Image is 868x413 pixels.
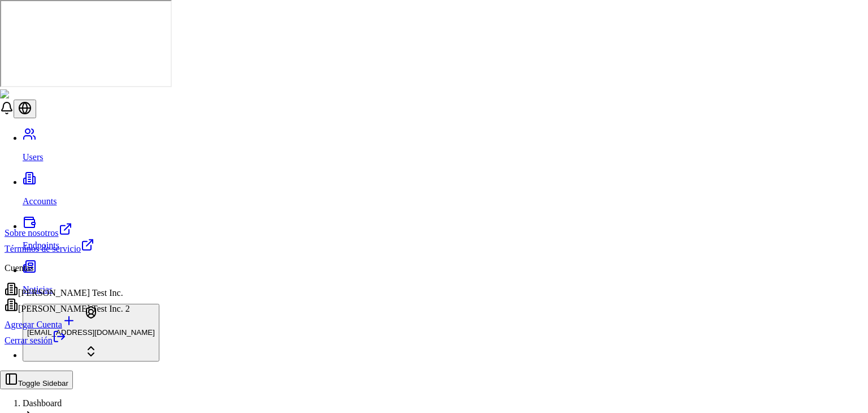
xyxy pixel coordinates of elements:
[5,314,130,330] a: Agregar Cuenta
[5,263,130,273] p: Cuentas
[5,282,130,298] div: [PERSON_NAME] Test Inc.
[5,298,130,314] div: [PERSON_NAME] Test Inc. 2
[5,222,130,238] a: Sobre nosotros
[5,335,66,345] a: Cerrar sesión
[5,238,130,254] a: Términos de servicio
